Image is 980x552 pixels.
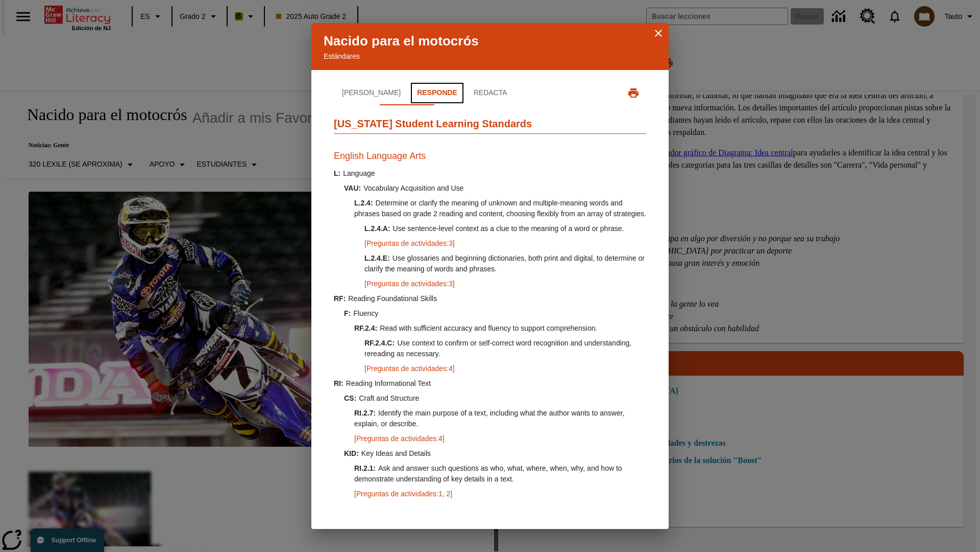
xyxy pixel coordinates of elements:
span: L : [334,169,340,177]
span: Identify the main purpose of a text, including what the author wants to answer, explain, or descr... [354,409,625,428]
span: Determine or clarify the meaning of unknown and multiple-meaning words and phrases based on grade... [354,199,646,218]
span: KID : [344,449,359,457]
span: L.2.4.E : [364,254,390,262]
button: Cerrar [652,27,665,39]
p: [ Preguntas de actividades : 4 ] [354,433,646,444]
p: [ Preguntas de actividades : 3 ] [364,238,646,249]
span: Reading Foundational Skills [348,294,437,303]
button: Lee. [334,81,409,105]
span: RI.2.7 : [354,409,376,417]
h3: English Language Arts [334,149,646,163]
span: Craft and Structure [359,394,419,402]
span: Key Ideas and Details [361,449,431,457]
span: Use glossaries and beginning dictionaries, both print and digital, to determine or clarify the me... [364,254,645,273]
p: [ Preguntas de actividades : 3 ] [364,279,646,289]
span: Vocabulary Acquisition and Use [363,184,463,192]
span: Reading Informational Text [346,379,431,387]
span: VAU : [344,184,361,192]
span: RI.2.1 : [354,464,376,472]
span: CS : [344,394,356,402]
span: L.2.4 : [354,199,373,207]
span: L.2.4.A : [364,224,390,233]
button: Redacta. [465,81,516,105]
span: RF.2.4.C : [364,339,395,347]
p: Nacido para el motocrós [324,31,656,51]
span: Use sentence-level context as a clue to the meaning of a word or phrase. [393,224,624,233]
p: Estándares [324,51,656,62]
span: F : [344,309,351,317]
span: RF : [334,294,346,303]
button: Imprimir [621,80,646,106]
span: Language [343,169,375,177]
span: RI : [334,379,344,387]
span: RF.2.4 : [354,324,377,332]
span: Use context to confirm or self-correct word recognition and understanding, rereading as necessary. [364,339,631,358]
span: Ask and answer such questions as who, what, where, when, why, and how to demonstrate understandin... [354,464,622,483]
span: Fluency [353,309,378,317]
div: Responde. [334,144,646,509]
button: Responde. [409,81,465,105]
span: Read with sufficient accuracy and fluency to support comprehension. [380,324,597,332]
h2: [US_STATE] Student Learning Standards [334,116,646,134]
p: [ Preguntas de actividades : 1, 2 ] [354,489,646,499]
p: [ Preguntas de actividades : 4 ] [364,363,646,374]
div: Navegación por la pestaña Estándares [334,81,516,105]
